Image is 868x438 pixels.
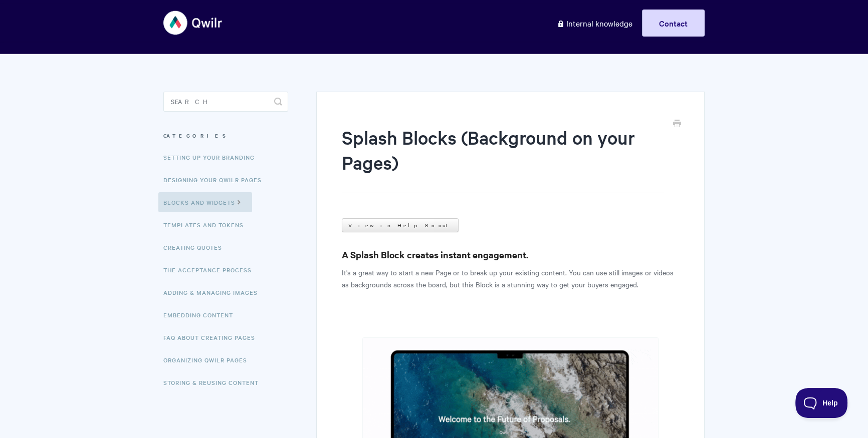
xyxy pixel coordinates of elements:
a: Creating Quotes [163,237,230,257]
a: View in Help Scout [342,218,459,232]
img: Qwilr Help Center [163,4,223,42]
a: Setting up your Branding [163,147,262,167]
a: Designing Your Qwilr Pages [163,170,269,190]
a: Internal knowledge [549,10,640,37]
a: Blocks and Widgets [158,192,252,212]
h3: Categories [163,127,288,145]
a: Print this Article [673,119,681,130]
a: Storing & Reusing Content [163,372,266,392]
a: FAQ About Creating Pages [163,327,263,347]
h1: Splash Blocks (Background on your Pages) [342,125,664,193]
a: Templates and Tokens [163,215,251,235]
a: Embedding Content [163,305,241,325]
a: Adding & Managing Images [163,282,265,302]
a: The Acceptance Process [163,260,259,280]
a: Organizing Qwilr Pages [163,350,255,370]
strong: A Splash Block creates instant engagement. [342,248,528,261]
iframe: Toggle Customer Support [795,388,848,418]
a: Contact [642,10,705,37]
p: It's a great way to start a new Page or to break up your existing content. You can use still imag... [342,266,679,290]
input: Search [163,92,288,112]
